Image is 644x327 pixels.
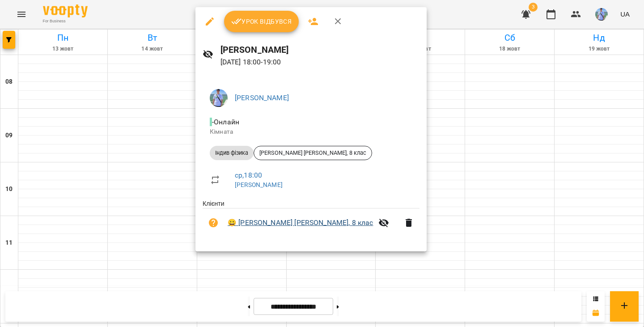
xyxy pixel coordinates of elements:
span: [PERSON_NAME] [PERSON_NAME], 8 клас [254,149,372,157]
span: - Онлайн [210,118,241,126]
ul: Клієнти [203,199,419,241]
h6: [PERSON_NAME] [220,43,419,57]
p: Кімната [210,127,412,136]
a: [PERSON_NAME] [235,93,289,102]
img: 6479dc16e25075498b0cc81aee822431.png [210,89,228,107]
span: Індив фізика [210,149,254,157]
a: [PERSON_NAME] [235,181,283,188]
div: [PERSON_NAME] [PERSON_NAME], 8 клас [254,146,372,160]
button: Візит ще не сплачено. Додати оплату? [203,212,224,234]
button: Урок відбувся [224,11,299,32]
a: 😀 [PERSON_NAME] [PERSON_NAME], 8 клас [228,217,373,228]
a: ср , 18:00 [235,171,262,179]
p: [DATE] 18:00 - 19:00 [220,57,419,68]
span: Урок відбувся [231,16,292,27]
